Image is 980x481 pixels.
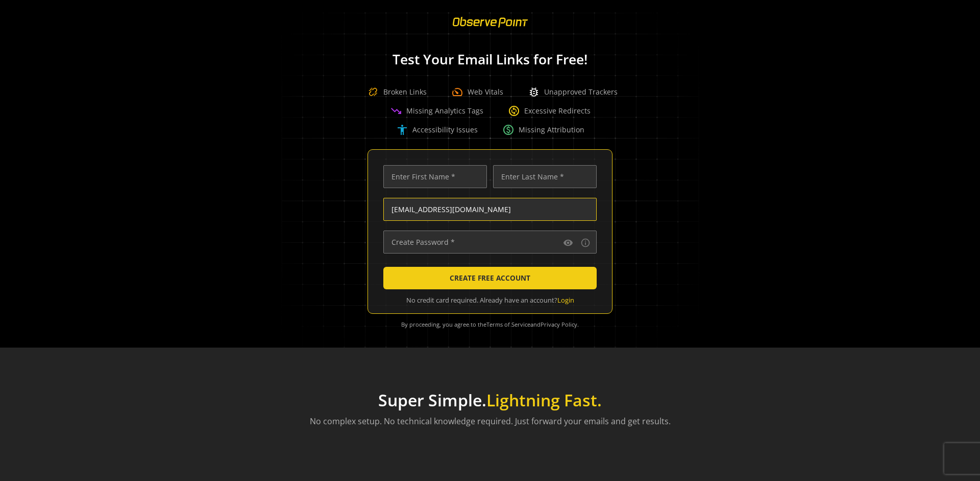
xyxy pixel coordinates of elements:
div: No credit card required. Already have an account? [383,295,597,305]
span: change_circle [508,105,520,117]
p: No complex setup. No technical knowledge required. Just forward your emails and get results. [310,415,671,427]
a: Privacy Policy [541,320,577,328]
div: Broken Links [363,82,427,102]
input: Create Password * [383,231,597,254]
input: Enter First Name * [383,165,487,188]
div: By proceeding, you agree to the and . [380,314,600,335]
span: accessibility [396,124,408,136]
span: CREATE FREE ACCOUNT [450,269,530,287]
span: bug_report [528,86,540,98]
span: trending_down [390,105,402,117]
h1: Super Simple. [310,391,671,410]
input: Enter Last Name * [493,165,597,188]
span: Lightning Fast. [486,389,602,411]
a: Login [557,295,574,305]
div: Excessive Redirects [508,105,591,117]
button: CREATE FREE ACCOUNT [383,267,597,289]
input: Enter Email Address (name@work-email.com) * [383,198,597,221]
div: Unapproved Trackers [528,86,618,98]
div: Missing Analytics Tags [390,105,483,117]
div: Web Vitals [451,86,503,98]
img: Broken Link [363,82,383,102]
mat-icon: info_outline [580,238,591,248]
span: paid [502,124,514,136]
button: Password requirements [579,237,592,249]
span: speed [451,86,463,98]
div: Accessibility Issues [396,124,478,136]
h1: Test Your Email Links for Free! [265,52,715,67]
mat-icon: visibility [563,238,573,248]
div: Missing Attribution [502,124,584,136]
a: ObservePoint Homepage [446,24,534,33]
a: Terms of Service [486,320,530,328]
